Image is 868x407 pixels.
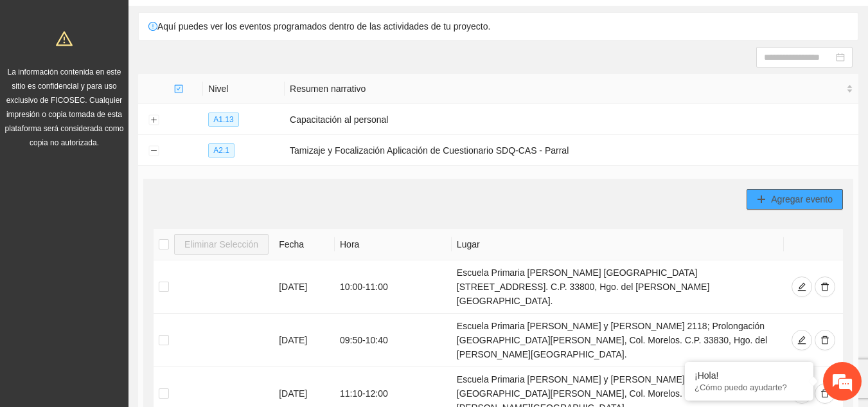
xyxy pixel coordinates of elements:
td: 09:50 - 10:40 [335,314,452,367]
span: plus [757,195,766,205]
span: Agregar evento [771,192,833,206]
td: Escuela Primaria [PERSON_NAME] y [PERSON_NAME] 2118; Prolongación [GEOGRAPHIC_DATA][PERSON_NAME],... [452,314,784,367]
span: delete [820,336,829,346]
span: warning [56,30,73,47]
span: Resumen narrativo [290,82,844,96]
td: [DATE] [274,314,335,367]
div: ¡Hola! [695,370,804,381]
span: La información contenida en este sitio es confidencial y para uso exclusivo de FICOSEC. Cualquier... [5,68,124,147]
button: edit [792,330,812,350]
td: [DATE] [274,260,335,314]
th: Lugar [452,229,784,260]
p: ¿Cómo puedo ayudarte? [695,383,804,392]
button: delete [815,383,835,404]
button: Collapse row [148,146,159,156]
span: delete [820,282,829,293]
th: Fecha [274,229,335,260]
span: A2.1 [208,143,235,158]
span: exclamation-circle [148,22,157,31]
th: Nivel [203,74,285,104]
span: A1.13 [208,113,238,127]
span: edit [797,282,806,293]
span: check-square [174,84,183,93]
td: 10:00 - 11:00 [335,260,452,314]
button: delete [815,330,835,350]
td: Tamizaje y Focalización Aplicación de Cuestionario SDQ-CAS - Parral [285,135,858,166]
th: Resumen narrativo [285,74,858,104]
button: plusAgregar evento [747,189,843,210]
div: Aquí puedes ver los eventos programados dentro de las actividades de tu proyecto. [139,13,858,40]
button: edit [792,276,812,297]
td: Capacitación al personal [285,104,858,135]
textarea: Escriba su mensaje y pulse “Intro” [6,271,245,316]
span: edit [797,336,806,346]
td: Escuela Primaria [PERSON_NAME] [GEOGRAPHIC_DATA][STREET_ADDRESS]. C.P. 33800, Hgo. del [PERSON_NA... [452,260,784,314]
button: Eliminar Selección [174,234,269,255]
span: delete [820,389,829,399]
th: Hora [335,229,452,260]
div: Chatee con nosotros ahora [67,66,216,82]
button: Expand row [148,115,159,125]
span: Estamos en línea. [75,131,177,261]
div: Minimizar ventana de chat en vivo [211,6,242,37]
button: delete [815,276,835,297]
